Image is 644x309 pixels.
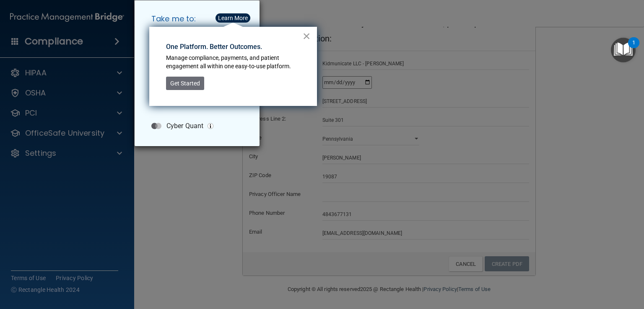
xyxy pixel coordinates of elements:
div: 1 [632,43,635,54]
p: One Platform. Better Outcomes. [166,42,302,51]
button: Close [303,29,311,43]
p: Manage compliance, payments, and patient engagement all within one easy-to-use platform. [166,54,302,70]
button: Open Resource Center, 1 new notification [611,38,636,62]
h5: Take me to: [145,7,253,31]
div: Learn More [218,15,248,21]
p: Cyber Quant [166,122,203,130]
button: Get Started [166,77,204,90]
